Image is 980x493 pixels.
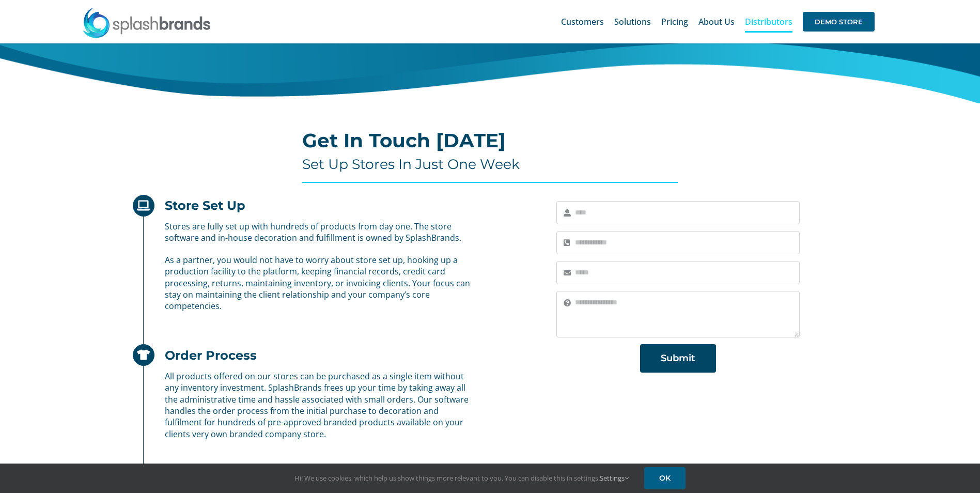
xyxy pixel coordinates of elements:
[82,7,211,38] img: SplashBrands.com Logo
[745,5,792,38] a: Distributors
[803,5,875,38] a: DEMO STORE
[803,12,875,32] span: DEMO STORE
[640,344,716,373] button: Submit
[661,353,695,364] span: Submit
[165,371,471,440] p: All products offered on our stores can be purchased as a single item without any inventory invest...
[165,348,257,363] h2: Order Process
[165,221,471,244] p: Stores are fully set up with hundreds of products from day one. The store software and in-house d...
[745,18,792,26] span: Distributors
[302,130,678,151] h2: Get In Touch [DATE]
[165,254,471,312] p: As a partner, you would not have to worry about store set up, hooking up a production facility to...
[698,18,735,26] span: About Us
[661,5,688,38] a: Pricing
[600,473,629,483] a: Settings
[614,18,651,26] span: Solutions
[561,18,604,26] span: Customers
[294,473,629,483] span: Hi! We use cookies, which help us show things more relevant to you. You can disable this in setti...
[165,198,245,213] h2: Store Set Up
[561,5,604,38] a: Customers
[661,18,688,26] span: Pricing
[561,5,875,38] nav: Main Menu Sticky
[644,467,686,489] a: OK
[302,156,678,173] h4: Set Up Stores In Just One Week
